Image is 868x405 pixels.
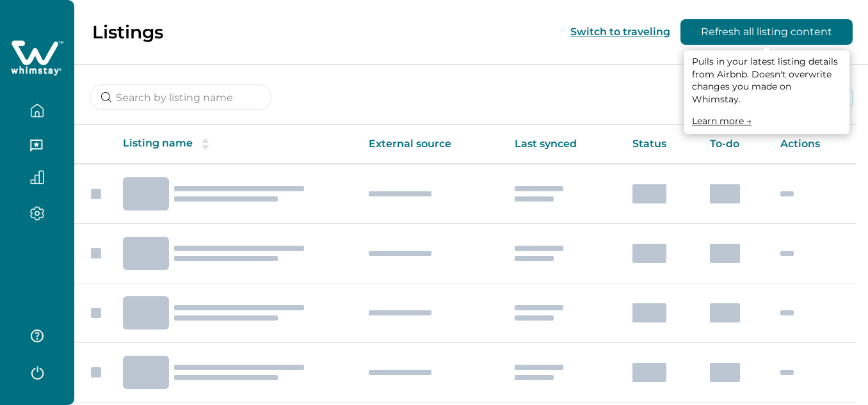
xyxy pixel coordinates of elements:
[622,125,700,164] th: Status
[692,56,842,106] p: Pulls in your latest listing details from Airbnb. Doesn't overwrite changes you made on Whimstay.
[770,125,856,164] th: Actions
[570,26,670,38] button: Switch to traveling
[680,19,853,45] button: Refresh all listing content
[92,21,163,43] p: Listings
[358,125,505,164] th: External source
[504,125,622,164] th: Last synced
[700,125,771,164] th: To-do
[113,125,358,164] th: Listing name
[692,115,751,127] a: Learn more →
[193,138,218,150] button: sorting
[90,84,271,110] input: Search by listing name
